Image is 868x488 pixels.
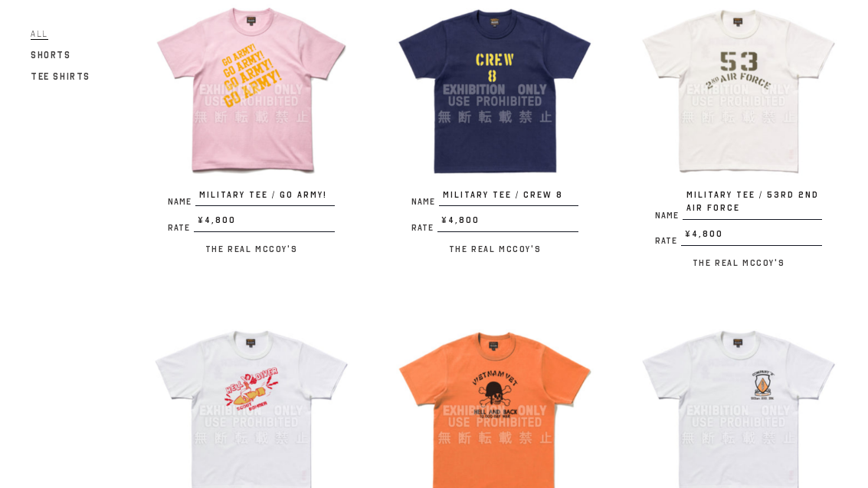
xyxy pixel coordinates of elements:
[195,188,335,207] span: MILITARY TEE / GO ARMY!
[31,28,48,40] span: All
[31,46,71,64] a: Shorts
[683,188,822,220] span: MILITARY TEE / 53rd 2nd AIR FORCE
[437,214,578,232] span: ¥4,800
[655,237,681,245] span: Rate
[655,211,683,220] span: Name
[31,71,90,82] span: Tee Shirts
[168,198,195,206] span: Name
[31,25,48,43] a: All
[31,67,90,86] a: Tee Shirts
[152,240,350,258] p: The Real McCoy's
[411,224,437,232] span: Rate
[640,254,837,272] p: The Real McCoy's
[396,240,594,258] p: The Real McCoy's
[194,214,335,232] span: ¥4,800
[168,224,194,232] span: Rate
[439,188,578,207] span: MILITARY TEE / CREW 8
[411,198,439,206] span: Name
[31,50,71,61] span: Shorts
[681,228,822,246] span: ¥4,800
